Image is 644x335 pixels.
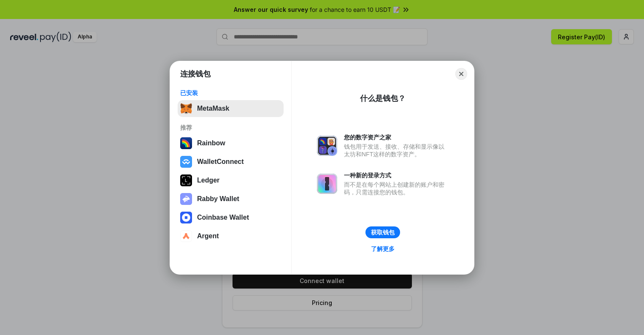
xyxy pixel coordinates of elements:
button: Argent [178,228,284,245]
div: 您的数字资产之家 [344,133,449,141]
div: 什么是钱包？ [360,93,406,103]
div: 已安装 [180,89,281,97]
img: svg+xml,%3Csvg%20xmlns%3D%22http%3A%2F%2Fwww.w3.org%2F2000%2Fsvg%22%20fill%3D%22none%22%20viewBox... [317,174,337,194]
button: WalletConnect [178,153,284,170]
div: 了解更多 [371,245,395,253]
div: Argent [197,232,219,240]
img: svg+xml,%3Csvg%20width%3D%22120%22%20height%3D%22120%22%20viewBox%3D%220%200%20120%20120%22%20fil... [180,137,192,149]
div: 一种新的登录方式 [344,172,449,179]
img: svg+xml,%3Csvg%20width%3D%2228%22%20height%3D%2228%22%20viewBox%3D%220%200%2028%2028%22%20fill%3D... [180,156,192,168]
div: Rainbow [197,139,225,147]
img: svg+xml,%3Csvg%20xmlns%3D%22http%3A%2F%2Fwww.w3.org%2F2000%2Fsvg%22%20fill%3D%22none%22%20viewBox... [317,136,337,156]
div: 而不是在每个网站上创建新的账户和密码，只需连接您的钱包。 [344,181,449,196]
h1: 连接钱包 [180,69,211,79]
img: svg+xml,%3Csvg%20xmlns%3D%22http%3A%2F%2Fwww.w3.org%2F2000%2Fsvg%22%20fill%3D%22none%22%20viewBox... [180,193,192,205]
button: 获取钱包 [365,226,400,238]
div: Rabby Wallet [197,195,239,203]
button: MetaMask [178,100,284,117]
div: 钱包用于发送、接收、存储和显示像以太坊和NFT这样的数字资产。 [344,143,449,158]
button: Rainbow [178,135,284,152]
div: WalletConnect [197,158,244,166]
div: Coinbase Wallet [197,214,249,221]
img: svg+xml,%3Csvg%20width%3D%2228%22%20height%3D%2228%22%20viewBox%3D%220%200%2028%2028%22%20fill%3D... [180,230,192,242]
img: svg+xml,%3Csvg%20fill%3D%22none%22%20height%3D%2233%22%20viewBox%3D%220%200%2035%2033%22%20width%... [180,103,192,114]
div: Ledger [197,177,219,184]
a: 了解更多 [366,243,400,254]
button: Close [455,68,467,80]
div: 获取钱包 [371,229,395,236]
button: Ledger [178,172,284,189]
div: MetaMask [197,105,229,112]
img: svg+xml,%3Csvg%20width%3D%2228%22%20height%3D%2228%22%20viewBox%3D%220%200%2028%2028%22%20fill%3D... [180,212,192,223]
button: Rabby Wallet [178,191,284,207]
div: 推荐 [180,124,281,131]
button: Coinbase Wallet [178,209,284,226]
img: svg+xml,%3Csvg%20xmlns%3D%22http%3A%2F%2Fwww.w3.org%2F2000%2Fsvg%22%20width%3D%2228%22%20height%3... [180,174,192,186]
